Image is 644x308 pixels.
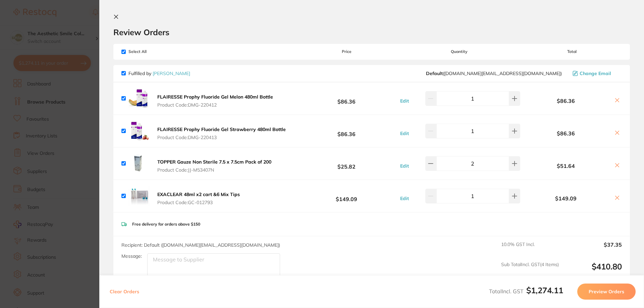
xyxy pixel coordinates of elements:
[297,157,396,170] b: $25.82
[522,195,610,201] b: $149.09
[128,120,150,142] img: NGZlOHc3NA
[108,284,141,300] button: Clear Orders
[398,130,411,136] button: Edit
[128,185,150,207] img: Zm5wa2RuZQ
[297,92,396,105] b: $86.36
[128,88,150,109] img: OHV5bTQ0cw
[297,190,396,202] b: $149.09
[297,49,396,54] span: Price
[121,49,189,54] span: Select All
[155,126,288,140] button: FLAIRESSE Prophy Fluoride Gel Strawberry 480ml Bottle Product Code:DMG-220413
[157,126,286,132] b: FLAIRESSE Prophy Fluoride Gel Strawberry 480ml Bottle
[157,200,240,205] span: Product Code: GC-012793
[157,159,271,165] b: TOPPER Gauze Non Sterile 7.5 x 7.5cm Pack of 200
[398,98,411,104] button: Edit
[398,195,411,201] button: Edit
[157,167,271,173] span: Product Code: JJ-M53407N
[113,27,630,37] h2: Review Orders
[128,71,190,76] p: Fulfilled by
[153,70,190,76] a: [PERSON_NAME]
[121,253,142,259] label: Message:
[121,242,280,248] span: Recipient: Default ( [DOMAIN_NAME][EMAIL_ADDRESS][DOMAIN_NAME] )
[155,94,275,108] button: FLAIRESSE Prophy Fluoride Gel Melon 480ml Bottle Product Code:DMG-220412
[132,222,200,227] p: Free delivery for orders above $150
[501,262,559,280] span: Sub Total Incl. GST ( 4 Items)
[580,71,611,76] span: Change Email
[522,49,622,54] span: Total
[522,130,610,136] b: $86.36
[157,191,240,197] b: EXACLEAR 48ml x2 cart &6 Mix Tips
[157,135,286,140] span: Product Code: DMG-220413
[128,153,150,174] img: eWliOW9vaw
[564,262,622,280] output: $410.80
[398,163,411,169] button: Edit
[155,159,273,173] button: TOPPER Gauze Non Sterile 7.5 x 7.5cm Pack of 200 Product Code:JJ-M53407N
[526,285,563,295] b: $1,274.11
[155,191,242,205] button: EXACLEAR 48ml x2 cart &6 Mix Tips Product Code:GC-012793
[522,163,610,169] b: $51.64
[297,125,396,137] b: $86.36
[426,70,443,76] b: Default
[397,49,522,54] span: Quantity
[489,288,563,295] span: Total Incl. GST
[577,284,636,300] button: Preview Orders
[157,102,273,108] span: Product Code: DMG-220412
[522,98,610,104] b: $86.36
[157,94,273,100] b: FLAIRESSE Prophy Fluoride Gel Melon 480ml Bottle
[571,70,622,76] button: Change Email
[426,71,562,76] span: customer.care@henryschein.com.au
[564,242,622,256] output: $37.35
[501,242,559,256] span: 10.0 % GST Incl.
